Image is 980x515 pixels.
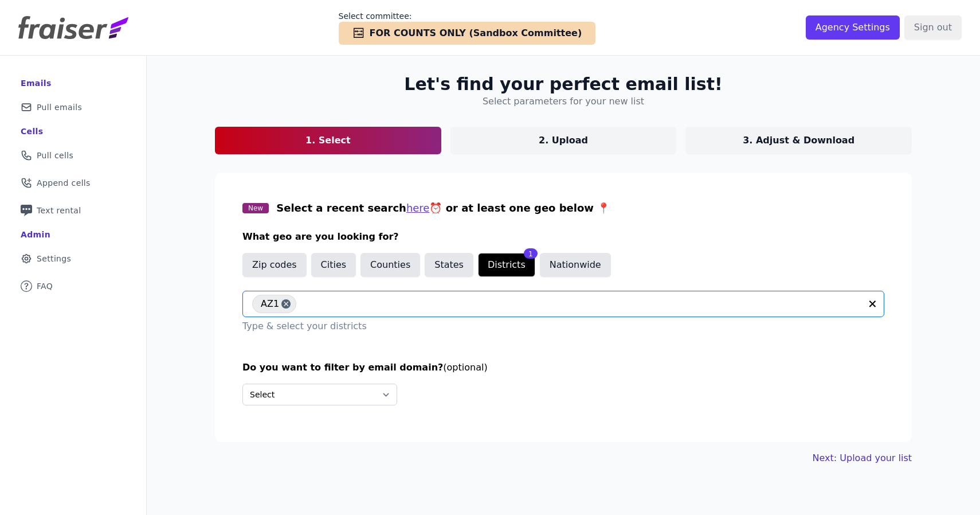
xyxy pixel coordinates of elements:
[9,95,137,120] a: Pull emails
[242,203,269,213] span: New
[524,248,538,259] div: 1
[37,205,81,216] span: Text rental
[404,74,722,95] h2: Let's find your perfect email list!
[37,177,91,189] span: Append cells
[21,126,43,137] div: Cells
[743,134,854,147] p: 3. Adjust & Download
[242,319,884,333] p: Type & select your districts
[276,202,610,214] span: Select a recent search ⏰ or at least one geo below 📍
[685,127,912,154] a: 3. Adjust & Download
[539,134,588,147] p: 2. Upload
[18,16,128,39] img: Fraiser Logo
[9,170,137,196] a: Append cells
[9,274,137,299] a: FAQ
[21,229,50,240] div: Admin
[242,362,443,373] span: Do you want to filter by email domain?
[242,230,884,244] h3: What geo are you looking for?
[9,246,137,271] a: Settings
[9,143,137,168] a: Pull cells
[261,295,279,313] span: AZ1
[406,200,430,216] button: here
[370,26,582,40] span: FOR COUNTS ONLY (Sandbox Committee)
[425,253,473,277] button: States
[9,198,137,223] a: Text rental
[478,253,535,277] button: Districts
[21,77,52,89] div: Emails
[37,150,73,161] span: Pull cells
[360,253,420,277] button: Counties
[305,134,351,147] p: 1. Select
[37,102,82,113] span: Pull emails
[37,253,71,264] span: Settings
[339,10,596,45] a: Select committee: FOR COUNTS ONLY (Sandbox Committee)
[311,253,356,277] button: Cities
[37,280,53,292] span: FAQ
[813,451,912,465] a: Next: Upload your list
[443,362,487,373] span: (optional)
[450,127,677,154] a: 2. Upload
[483,95,644,108] h4: Select parameters for your new list
[806,15,900,40] input: Agency Settings
[215,127,441,154] a: 1. Select
[339,10,596,22] p: Select committee:
[540,253,611,277] button: Nationwide
[242,253,307,277] button: Zip codes
[904,15,962,40] input: Sign out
